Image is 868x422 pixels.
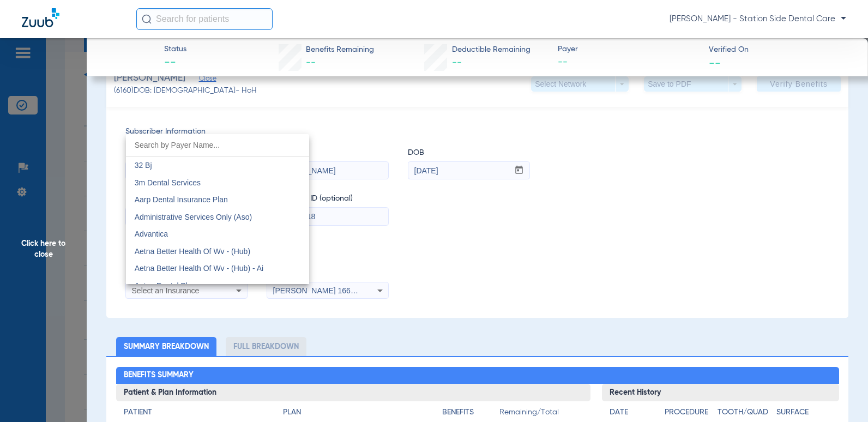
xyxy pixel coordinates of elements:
[135,281,200,290] span: Aetna Dental Plans
[135,264,264,273] span: Aetna Better Health Of Wv - (Hub) - Ai
[135,178,201,187] span: 3m Dental Services
[135,195,228,204] span: Aarp Dental Insurance Plan
[135,230,168,238] span: Advantica
[135,247,250,256] span: Aetna Better Health Of Wv - (Hub)
[126,134,309,156] input: dropdown search
[135,161,152,170] span: 32 Bj
[135,213,252,221] span: Administrative Services Only (Aso)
